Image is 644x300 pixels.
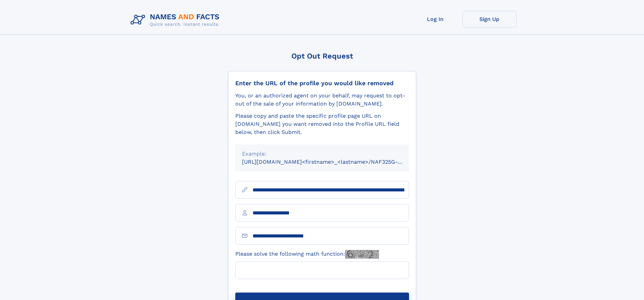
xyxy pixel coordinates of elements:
label: Please solve the following math function: [235,250,379,259]
div: Enter the URL of the profile you would like removed [235,79,409,87]
img: Logo Names and Facts [128,11,225,29]
small: [URL][DOMAIN_NAME]<firstname>_<lastname>/NAF325G-xxxxxxxx [242,159,422,165]
div: Please copy and paste the specific profile page URL on [DOMAIN_NAME] you want removed into the Pr... [235,112,409,136]
div: You, or an authorized agent on your behalf, may request to opt-out of the sale of your informatio... [235,92,409,108]
div: Example: [242,150,402,158]
a: Sign Up [462,11,517,27]
div: Opt Out Request [228,52,416,60]
a: Log In [408,11,462,27]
